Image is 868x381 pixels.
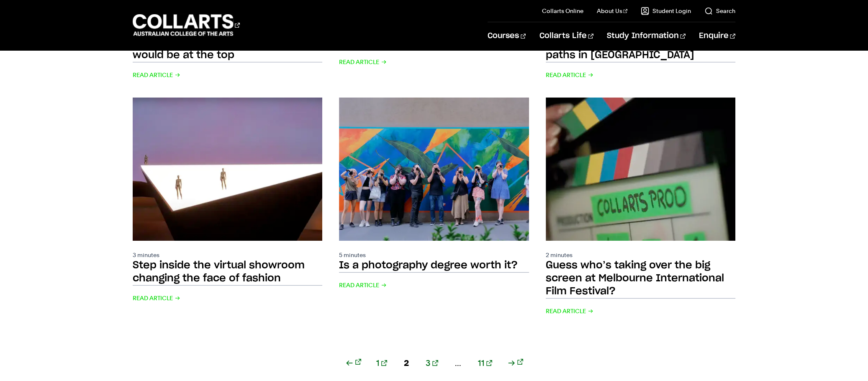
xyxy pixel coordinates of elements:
span: ... [455,357,461,369]
a: Enquire [699,22,735,50]
p: 2 minutes [546,251,735,259]
a: 11 [478,357,492,369]
a: Collarts Life [539,22,593,50]
h2: Step inside the virtual showroom changing the face of fashion [133,260,305,283]
span: Read Article [133,69,180,81]
div: Go to homepage [133,13,240,37]
a: 5 minutes Is a photography degree worth it? Read Article [339,98,529,317]
p: 5 minutes [339,251,529,259]
span: Read Article [133,292,180,304]
span: Read Article [339,279,387,291]
span: Read Article [546,305,593,317]
span: Read Article [546,69,593,81]
a: 1 [376,357,387,369]
h2: What can you do with an Interior Design degree? 11 exciting career paths in [GEOGRAPHIC_DATA] [546,24,719,60]
a: 2 minutes Guess who’s taking over the big screen at Melbourne International Film Festival? Read A... [546,98,735,317]
a: 3 [426,357,438,369]
h2: If [PERSON_NAME]’s Hottest 100 looked ahead, these rising stars would be at the top [133,24,299,60]
a: Courses [488,22,526,50]
h2: Guess who’s taking over the big screen at Melbourne International Film Festival? [546,260,724,296]
a: Search [704,7,735,15]
a: Student Login [641,7,691,15]
span: Read Article [339,56,387,68]
a: About Us [596,7,627,15]
a: Study Information [607,22,686,50]
a: Collarts Online [542,7,583,15]
p: 3 minutes [133,251,322,259]
h2: Is a photography degree worth it? [339,260,518,270]
a: 3 minutes Step inside the virtual showroom changing the face of fashion Read Article [133,98,322,317]
span: 2 [404,357,409,369]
